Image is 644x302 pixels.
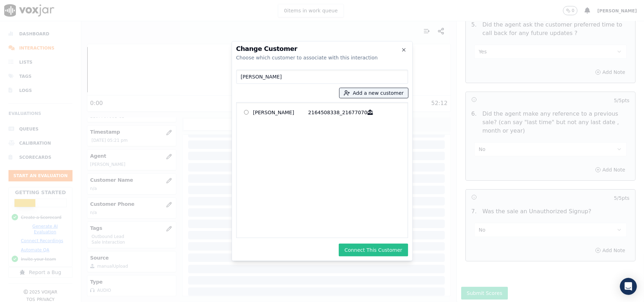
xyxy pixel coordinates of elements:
[244,110,249,115] input: [PERSON_NAME] 2164508338_2167707001
[620,278,637,295] div: Open Intercom Messenger
[308,107,364,118] p: 2164508338_2167707001
[364,107,377,118] button: [PERSON_NAME] 2164508338_2167707001
[253,107,308,118] p: [PERSON_NAME]
[236,46,408,52] h2: Change Customer
[236,54,408,61] div: Choose which customer to associate with this interaction
[236,70,408,84] input: Search Customers
[339,244,408,256] button: Connect This Customer
[340,88,408,98] button: Add a new customer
